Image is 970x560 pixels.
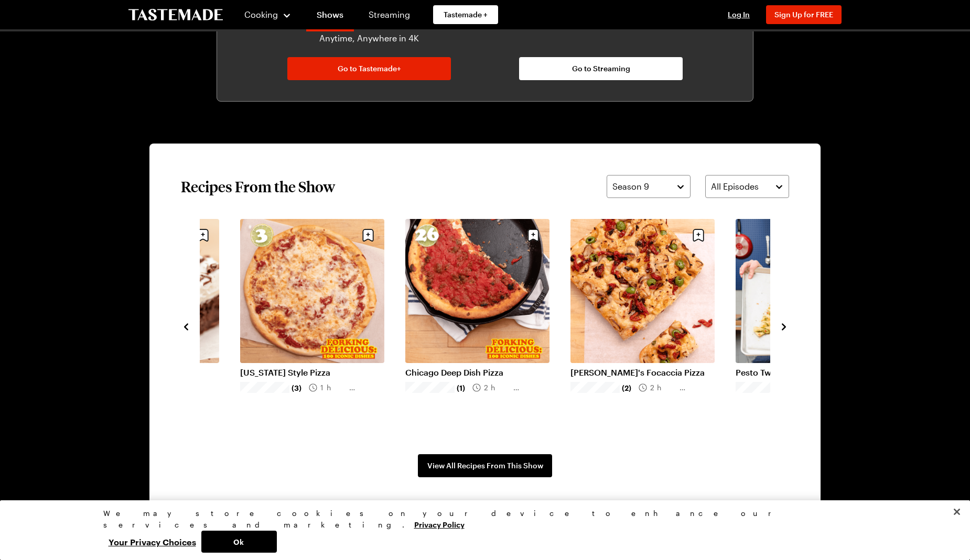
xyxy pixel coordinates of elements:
[181,177,335,196] h2: Recipes From the Show
[103,531,201,553] button: Your Privacy Choices
[705,175,789,198] button: All Episodes
[612,180,649,193] span: Season 9
[405,367,549,378] a: Chicago Deep Dish Pizza
[570,367,715,378] a: [PERSON_NAME]'s Focaccia Pizza
[945,500,968,523] button: Close
[427,460,543,471] span: View All Recipes From This Show
[711,180,759,193] span: All Episodes
[688,225,708,245] button: Save recipe
[103,508,858,553] div: Privacy
[338,63,401,74] span: Go to Tastemade+
[779,320,789,332] button: navigate to next item
[572,63,630,74] span: Go to Streaming
[433,5,498,24] a: Tastemade +
[201,531,277,553] button: Ok
[766,5,842,24] button: Sign Up for FREE
[736,367,880,378] a: Pesto Twist Tree
[523,225,543,245] button: Save recipe
[244,9,278,19] span: Cooking
[193,225,213,245] button: Save recipe
[181,320,191,332] button: navigate to previous item
[774,10,833,19] span: Sign Up for FREE
[103,508,858,531] div: We may store cookies on your device to enhance our services and marketing.
[294,19,445,45] p: Watch Ad-Free on Any Device, Anytime, Anywhere in 4K
[525,19,676,45] p: Watch on Our Streaming Channels
[244,2,292,27] button: Cooking
[287,57,451,80] a: Go to Tastemade+
[414,519,465,529] a: More information about your privacy, opens in a new tab
[418,454,552,477] a: View All Recipes From This Show
[728,10,750,19] span: Log In
[128,9,223,21] a: To Tastemade Home Page
[240,367,384,378] a: [US_STATE] Style Pizza
[358,225,378,245] button: Save recipe
[607,175,691,198] button: Season 9
[444,9,488,20] span: Tastemade +
[306,2,354,31] a: Shows
[519,57,683,80] a: Go to Streaming
[718,9,760,20] button: Log In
